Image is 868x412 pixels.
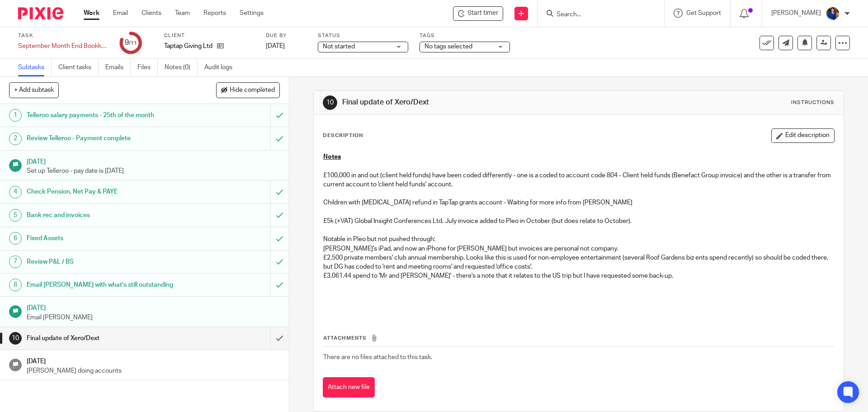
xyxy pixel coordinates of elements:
p: £5k (+VAT) Global Insight Conferences Ltd. July invoice added to Pleo in October (but does relate... [323,217,834,226]
label: Tags [420,32,510,39]
span: There are no files attached to this task. [323,354,432,360]
button: Hide completed [216,82,280,98]
p: Taptap Giving Ltd [164,42,212,51]
span: No tags selected [425,43,472,50]
a: Emails [105,59,131,76]
label: Task [18,32,108,39]
a: Subtasks [18,59,52,76]
h1: Review P&L / BS [27,255,183,269]
img: Pixie [18,7,63,19]
span: Start timer [467,9,498,18]
small: /11 [129,41,137,46]
p: [PERSON_NAME] doing accounts [27,366,280,375]
p: Email [PERSON_NAME] [27,313,280,322]
a: Audit logs [204,59,239,76]
span: Not started [323,43,355,50]
span: Hide completed [230,87,275,94]
h1: Final update of Xero/Dext [27,331,183,345]
div: September Month End Bookkeeping - TapTap Giving [18,42,108,51]
h1: Check Pension, Net Pay & PAYE [27,185,183,199]
h1: Fixed Assets [27,232,183,245]
span: Attachments [323,336,367,341]
p: Notable in Pleo but not pushed through: [323,235,834,244]
div: 5 [9,209,22,222]
a: Team [175,9,190,18]
p: [PERSON_NAME]'s iPad, and now an iPhone for [PERSON_NAME] but invoices are personal not company. [323,244,834,253]
a: Files [137,59,158,76]
p: Children with [MEDICAL_DATA] refund in TapTap grants account - Waiting for more info from [PERSON... [323,198,834,207]
div: Instructions [791,99,835,106]
p: £2,500 private members' club annual membership. Looks like this is used for non-employee entertai... [323,253,834,272]
span: [DATE] [266,43,285,49]
h1: Final update of Xero/Dext [342,98,598,107]
u: Notes [323,154,341,160]
div: Taptap Giving Ltd - September Month End Bookkeeping - TapTap Giving [453,6,503,21]
div: 2 [9,133,22,145]
a: Notes (0) [165,59,198,76]
h1: Review Telleroo - Payment complete [27,132,183,145]
a: Clients [142,9,161,18]
h1: [DATE] [27,301,280,313]
label: Client [164,32,255,39]
h1: [DATE] [27,155,280,166]
a: Email [113,9,128,18]
span: Get Support [686,10,721,16]
button: Attach new file [323,377,375,398]
label: Status [318,32,408,39]
h1: Bank rec and invoices [27,208,183,222]
p: [PERSON_NAME] [771,9,821,18]
p: Set up Telleroo - pay date is [DATE] [27,166,280,175]
div: 9 [125,38,137,48]
a: Work [84,9,99,18]
h1: Telleroo salary payments - 25th of the month [27,109,183,122]
div: 8 [9,279,22,291]
div: 10 [9,332,22,345]
img: Nicole.jpeg [826,6,840,21]
p: £100,000 in and out (client held funds) have been coded differently - one is a coded to account c... [323,171,834,189]
button: + Add subtask [9,82,59,98]
label: Due by [266,32,307,39]
div: 4 [9,186,22,199]
p: Description [323,132,363,139]
a: Settings [240,9,264,18]
div: 10 [323,95,337,110]
button: Edit description [771,128,835,143]
p: £3,061.44 spend to 'Mr and [PERSON_NAME]' - there's a note that it relates to the US trip but I h... [323,271,834,280]
div: 6 [9,232,22,245]
div: 7 [9,256,22,268]
a: Client tasks [58,59,99,76]
div: 1 [9,109,22,122]
h1: [DATE] [27,355,280,366]
a: Reports [203,9,226,18]
h1: Email [PERSON_NAME] with what's still outstanding [27,278,183,292]
input: Search [556,11,637,19]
